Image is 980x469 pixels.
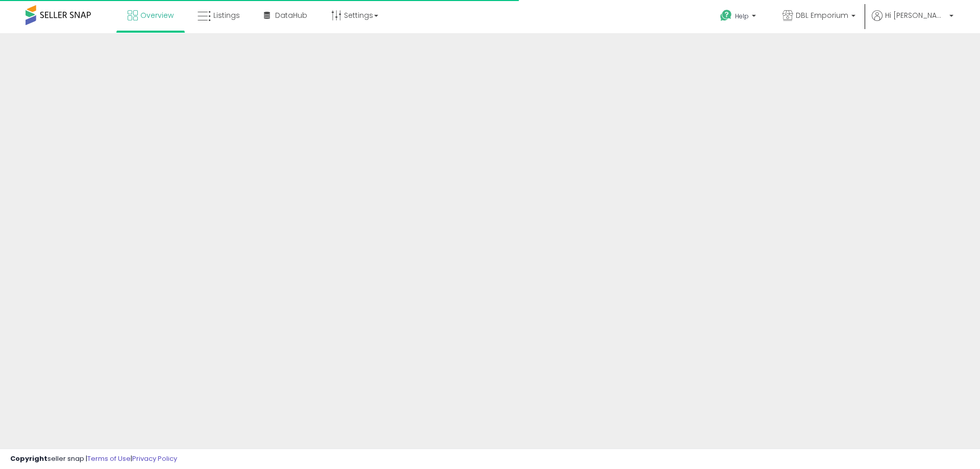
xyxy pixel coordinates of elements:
i: Get Help [720,9,732,22]
span: Hi [PERSON_NAME] [885,10,946,20]
span: Overview [140,10,174,20]
a: Terms of Use [87,454,131,463]
a: Privacy Policy [132,454,177,463]
span: DataHub [275,10,307,20]
strong: Copyright [10,454,47,463]
a: Hi [PERSON_NAME] [872,10,953,33]
a: Help [712,2,766,33]
span: Help [735,12,749,20]
span: Listings [213,10,240,20]
span: DBL Emporium [796,10,848,20]
div: seller snap | | [10,454,177,464]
